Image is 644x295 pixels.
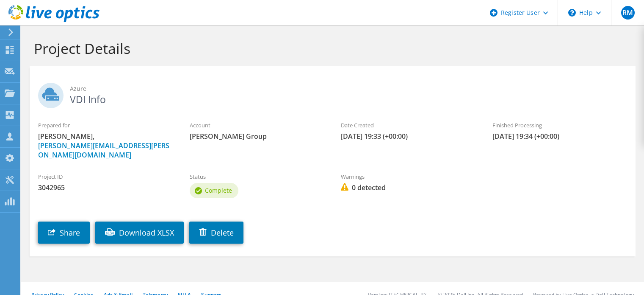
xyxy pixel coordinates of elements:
label: Account [190,121,324,129]
a: Delete [189,222,243,244]
label: Project ID [38,172,173,181]
label: Prepared for [38,121,173,129]
label: Finished Processing [492,121,627,129]
a: Share [38,222,90,244]
a: Download XLSX [95,222,184,244]
h2: VDI Info [38,83,627,104]
span: [DATE] 19:33 (+00:00) [341,132,475,141]
span: [PERSON_NAME], [38,132,173,160]
span: 0 detected [341,183,475,192]
span: Complete [205,186,232,194]
label: Date Created [341,121,475,129]
label: Status [190,172,324,181]
h1: Project Details [34,39,627,57]
span: [PERSON_NAME] Group [190,132,324,141]
label: Warnings [341,172,475,181]
span: 3042965 [38,183,173,192]
span: Azure [70,84,627,93]
svg: \n [568,9,576,17]
span: [DATE] 19:34 (+00:00) [492,132,627,141]
a: [PERSON_NAME][EMAIL_ADDRESS][PERSON_NAME][DOMAIN_NAME] [38,141,169,160]
span: RM [621,6,635,20]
